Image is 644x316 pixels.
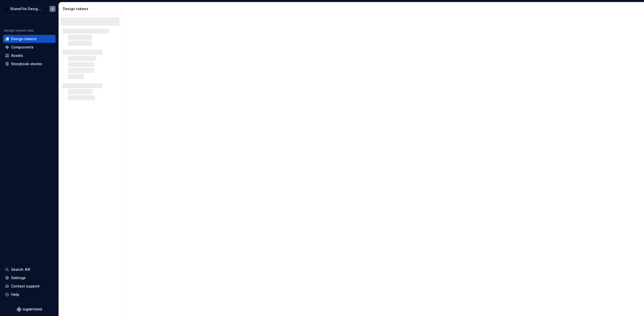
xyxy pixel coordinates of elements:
[3,265,56,274] button: Search ⌘K
[4,29,34,33] div: Design system data
[3,282,56,290] button: Contact support
[3,290,56,299] button: Help
[11,45,34,50] div: Components
[11,267,30,272] div: Search ⌘K
[11,53,23,58] div: Assets
[3,52,56,60] a: Assets
[1,3,58,14] button: ShareFile Design SystemS
[63,6,120,11] div: Design tokens
[3,43,56,51] a: Components
[11,275,26,280] div: Settings
[3,35,56,43] a: Design tokens
[10,6,42,11] div: ShareFile Design System
[52,7,53,11] div: S
[17,307,42,312] svg: Supernova Logo
[3,274,56,282] a: Settings
[11,36,37,41] div: Design tokens
[11,292,19,297] div: Help
[11,284,40,289] div: Contact support
[3,60,56,68] a: Storybook stories
[11,61,42,66] div: Storybook stories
